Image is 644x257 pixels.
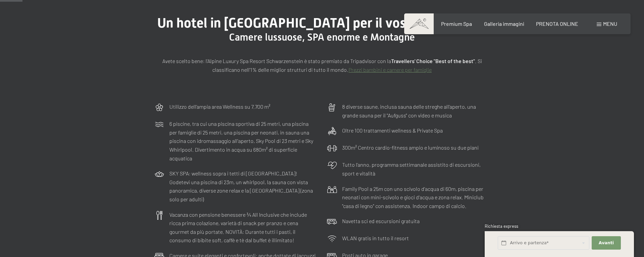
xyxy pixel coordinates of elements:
p: Tutto l’anno, programma settimanale assistito di escursioni, sport e vitalità [342,160,490,177]
p: Utilizzo dell‘ampia area Wellness su 7.700 m² [169,102,270,111]
p: Navetta sci ed escursioni gratuita [342,217,420,225]
a: PRENOTA ONLINE [536,20,578,27]
a: Galleria immagini [484,20,524,27]
p: Family Pool a 25m con uno scivolo d'acqua di 60m, piscina per neonati con mini-scivolo e gioci d'... [342,185,490,210]
span: Avanti [599,240,614,246]
p: WLAN gratis in tutto il resort [342,234,409,243]
p: Vacanza con pensione benessere ¾ All Inclusive che include ricca prima colazione, varietà di snac... [169,210,317,245]
p: 6 piscine, tra cui una piscina sportiva di 25 metri, una piscina per famiglie di 25 metri, una pi... [169,119,317,162]
p: Oltre 100 trattamenti wellness & Private Spa [342,126,443,135]
p: 8 diverse saune, inclusa sauna delle streghe all’aperto, una grande sauna per il "Aufguss" con vi... [342,102,490,119]
strong: Travellers' Choice "Best of the best" [391,58,475,64]
p: 300m² Centro cardio-fitness ampio e luminoso su due piani [342,143,479,152]
a: Prezzi bambini e camere per famiglie [348,66,432,73]
p: SKY SPA: wellness sopra i tetti di [GEOGRAPHIC_DATA]! Godetevi una piscina di 23m, un whirlpool, ... [169,169,317,203]
span: Un hotel in [GEOGRAPHIC_DATA] per il vostro benessere [157,15,487,31]
span: Richiesta express [485,223,518,229]
span: Camere lussuose, SPA enorme e Montagne [229,31,415,43]
p: Avete scelto bene: l’Alpine Luxury Spa Resort Schwarzenstein è stato premiato da Tripadvisor con ... [154,57,490,74]
button: Avanti [592,236,621,250]
a: Premium Spa [441,20,472,27]
span: Menu [603,20,617,27]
